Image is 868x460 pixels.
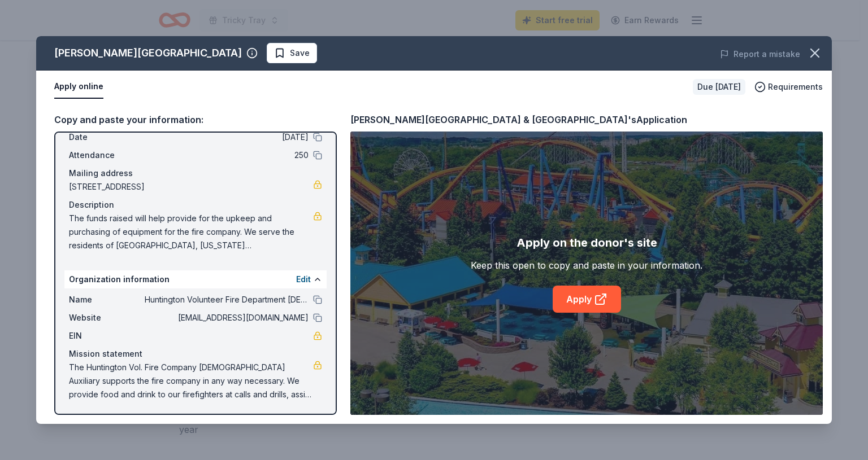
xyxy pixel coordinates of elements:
[69,293,145,306] span: Name
[69,311,145,325] span: Website
[64,270,327,288] div: Organization information
[267,43,317,63] button: Save
[54,44,242,62] div: [PERSON_NAME][GEOGRAPHIC_DATA]
[145,311,309,325] span: [EMAIL_ADDRESS][DOMAIN_NAME]
[69,167,322,180] div: Mailing address
[290,46,310,60] span: Save
[69,347,322,361] div: Mission statement
[720,47,800,61] button: Report a mistake
[69,198,322,212] div: Description
[54,112,337,127] div: Copy and paste your information:
[69,180,313,194] span: [STREET_ADDRESS]
[768,80,823,94] span: Requirements
[69,212,313,252] span: The funds raised will help provide for the upkeep and purchasing of equipment for the fire compan...
[54,75,103,99] button: Apply online
[754,80,823,94] button: Requirements
[471,259,702,272] div: Keep this open to copy and paste in your information.
[517,234,657,252] div: Apply on the donor's site
[69,329,145,343] span: EIN
[693,79,745,95] div: Due [DATE]
[553,286,621,313] a: Apply
[69,361,313,401] span: The Huntington Vol. Fire Company [DEMOGRAPHIC_DATA] Auxiliary supports the fire company in any wa...
[296,273,311,286] button: Edit
[69,130,145,144] span: Date
[145,148,309,162] span: 250
[145,293,309,306] span: Huntington Volunteer Fire Department [DEMOGRAPHIC_DATA] Auxiliary
[350,112,687,127] div: [PERSON_NAME][GEOGRAPHIC_DATA] & [GEOGRAPHIC_DATA]'s Application
[145,130,309,144] span: [DATE]
[69,148,145,162] span: Attendance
